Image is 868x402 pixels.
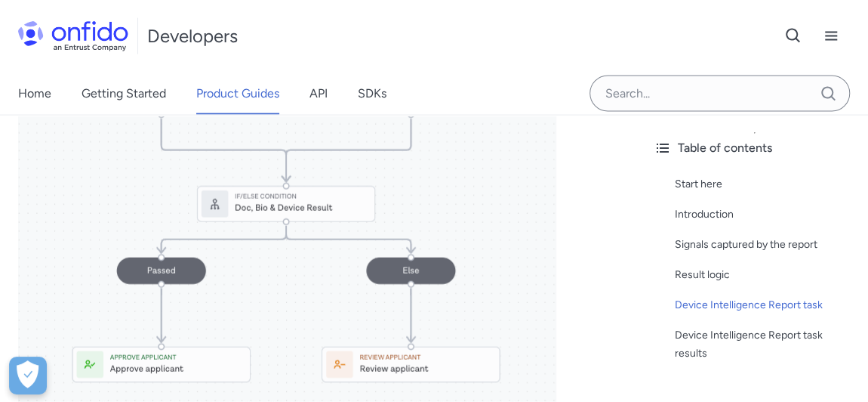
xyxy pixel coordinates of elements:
svg: Open navigation menu button [822,27,840,45]
a: Product Guides [196,73,279,115]
img: Onfido Logo [18,21,128,51]
a: Device Intelligence Report task [675,296,856,314]
a: Introduction [675,206,856,224]
a: Signals captured by the report [675,236,856,254]
svg: Open search button [784,27,802,45]
button: Open Preferences [9,357,47,394]
button: Open navigation menu button [812,17,850,55]
h1: Developers [147,24,238,48]
a: Result logic [675,266,856,284]
div: Table of contents [654,139,856,157]
div: Cookie Preferences [9,357,47,394]
a: SDKs [358,73,386,115]
button: Open search button [774,17,812,55]
a: Home [18,73,51,115]
a: Getting Started [82,73,166,115]
a: Start here [675,175,856,193]
a: Device Intelligence Report task results [675,326,856,363]
a: API [309,73,328,115]
input: Onfido search input field [589,76,850,112]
